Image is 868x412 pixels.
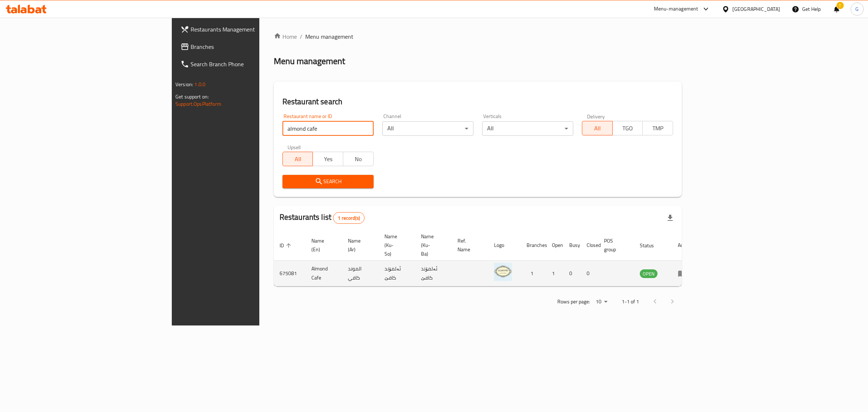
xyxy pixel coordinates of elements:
span: Get support on: [175,92,209,101]
div: OPEN [640,269,658,278]
span: Restaurants Management [191,25,311,34]
label: Delivery [587,114,605,119]
a: Restaurants Management [175,21,317,38]
div: All [382,121,473,136]
td: 0 [581,261,598,286]
label: Upsell [288,144,301,150]
button: No [343,152,374,166]
button: TGO [612,121,643,135]
th: Open [546,230,563,261]
a: Search Branch Phone [175,55,317,73]
span: Search Branch Phone [191,60,311,68]
span: 1.0.0 [194,80,205,89]
div: [GEOGRAPHIC_DATA] [732,5,780,13]
td: ئەلمۆند کافێ [379,261,415,286]
img: Almond Cafe [494,263,512,281]
table: enhanced table [274,230,697,286]
button: TMP [642,121,673,135]
p: 1-1 of 1 [622,297,639,306]
span: TMP [646,123,670,134]
span: Branches [191,42,311,51]
span: Status [640,241,663,250]
span: OPEN [640,270,658,278]
span: Name (En) [311,236,333,254]
span: Version: [175,80,193,89]
span: Menu management [305,32,353,41]
span: Name (Ar) [348,236,370,254]
div: Menu-management [654,5,698,13]
span: POS group [604,236,625,254]
div: Rows per page: [593,297,610,307]
td: 1 [546,261,563,286]
span: Ref. Name [458,236,480,254]
td: الموند كافي [342,261,379,286]
span: Search [288,177,368,186]
span: ID [280,241,293,250]
p: Rows per page: [557,297,590,306]
button: Search [282,175,374,188]
a: Support.OpsPlatform [175,99,221,109]
h2: Restaurant search [282,96,673,107]
td: 0 [563,261,581,286]
a: Branches [175,38,317,55]
th: Busy [563,230,581,261]
button: All [282,152,313,166]
th: Branches [521,230,546,261]
h2: Menu management [274,55,345,67]
td: ئەلمۆند کافێ [415,261,452,286]
button: Yes [312,152,343,166]
th: Logo [488,230,521,261]
td: Almond Cafe [306,261,342,286]
h2: Restaurants list [280,212,365,224]
span: TGO [616,123,640,134]
button: All [582,121,613,135]
nav: breadcrumb [274,32,682,41]
div: Total records count [333,212,365,224]
span: 1 record(s) [333,215,364,222]
th: Action [672,230,697,261]
input: Search for restaurant name or ID.. [282,121,374,136]
span: Name (Ku-Ba) [421,232,443,258]
span: No [346,154,371,164]
span: G [855,5,859,13]
span: All [286,154,310,164]
span: All [585,123,610,134]
div: All [482,121,573,136]
span: Name (Ku-So) [384,232,407,258]
td: 1 [521,261,546,286]
th: Closed [581,230,598,261]
span: Yes [316,154,340,164]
